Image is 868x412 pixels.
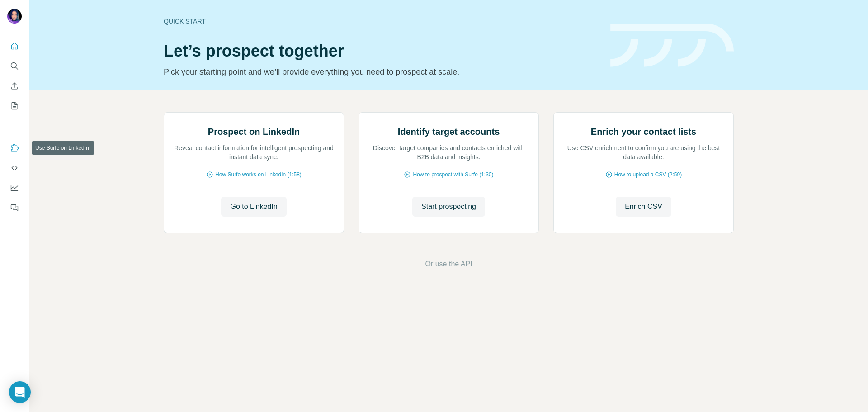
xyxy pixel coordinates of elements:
button: My lists [7,98,22,114]
div: Quick start [164,17,599,26]
h2: Enrich your contact lists [591,125,696,138]
span: Go to LinkedIn [230,201,277,212]
button: Enrich CSV [7,78,22,94]
button: Start prospecting [412,197,485,217]
span: Start prospecting [421,201,476,212]
button: Or use the API [425,259,472,270]
button: Use Surfe on LinkedIn [7,140,22,156]
span: How to prospect with Surfe (1:30) [413,170,493,179]
span: How Surfe works on LinkedIn (1:58) [215,170,302,179]
button: Enrich CSV [616,197,671,217]
p: Pick your starting point and we’ll provide everything you need to prospect at scale. [164,66,599,78]
button: Go to LinkedIn [221,197,286,217]
div: Open Intercom Messenger [9,381,31,403]
img: banner [610,24,734,67]
h2: Prospect on LinkedIn [208,125,300,138]
h1: Let’s prospect together [164,42,599,60]
p: Discover target companies and contacts enriched with B2B data and insights. [368,143,529,161]
p: Use CSV enrichment to confirm you are using the best data available. [563,143,724,161]
button: Search [7,58,22,74]
button: Feedback [7,199,22,216]
img: Avatar [7,9,22,24]
button: Dashboard [7,180,22,196]
button: Use Surfe API [7,160,22,176]
p: Reveal contact information for intelligent prospecting and instant data sync. [173,143,335,161]
h2: Identify target accounts [398,125,500,138]
span: Enrich CSV [625,201,662,212]
span: How to upload a CSV (2:59) [614,170,682,179]
button: Quick start [7,38,22,54]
